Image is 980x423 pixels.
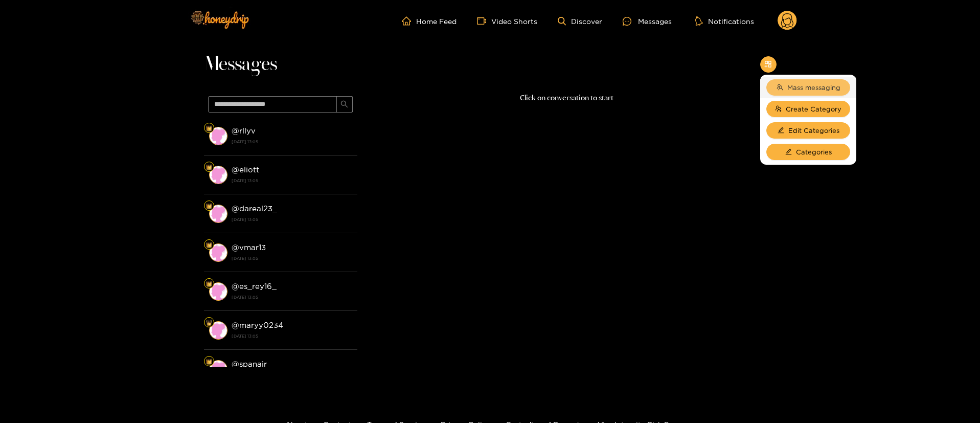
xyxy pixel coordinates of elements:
[232,321,283,329] strong: @ maryy0234
[764,60,772,69] span: appstore-add
[232,254,352,263] strong: [DATE] 13:05
[232,215,352,224] strong: [DATE] 13:05
[477,16,537,26] a: Video Shorts
[766,79,850,96] button: teamMass messaging
[206,281,212,287] img: Fan Level
[786,104,841,114] span: Create Category
[232,176,352,185] strong: [DATE] 13:05
[209,205,227,223] img: conversation
[402,16,416,26] span: home
[766,144,850,160] button: editCategories
[209,166,227,184] img: conversation
[760,56,777,73] button: appstore-add
[206,320,212,326] img: Fan Level
[336,96,353,113] button: search
[232,165,259,174] strong: @ eliott
[232,293,352,302] strong: [DATE] 13:05
[206,203,212,209] img: Fan Level
[209,321,227,340] img: conversation
[787,82,840,93] span: Mass messaging
[623,15,672,27] div: Messages
[209,360,227,379] img: conversation
[232,360,267,368] strong: @ spanair
[402,16,457,26] a: Home Feed
[204,52,277,77] span: Messages
[340,100,348,109] span: search
[777,84,783,92] span: team
[357,92,777,104] p: Click on conversation to start
[558,17,602,26] a: Discover
[788,125,839,136] span: Edit Categories
[206,164,212,170] img: Fan Level
[477,16,491,26] span: video-camera
[206,242,212,248] img: Fan Level
[209,243,227,262] img: conversation
[796,147,832,157] span: Categories
[209,282,227,301] img: conversation
[206,359,212,365] img: Fan Level
[785,148,792,156] span: edit
[232,137,352,146] strong: [DATE] 13:05
[232,243,266,252] strong: @ vmar13
[209,127,227,145] img: conversation
[232,126,256,135] strong: @ rllyv
[232,282,277,291] strong: @ es_rey16_
[232,204,277,213] strong: @ dareal23_
[766,122,850,139] button: editEdit Categories
[778,127,784,135] span: edit
[692,16,757,26] button: Notifications
[766,101,850,117] button: usergroup-addCreate Category
[775,105,782,113] span: usergroup-add
[206,125,212,131] img: Fan Level
[232,331,352,341] strong: [DATE] 13:05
